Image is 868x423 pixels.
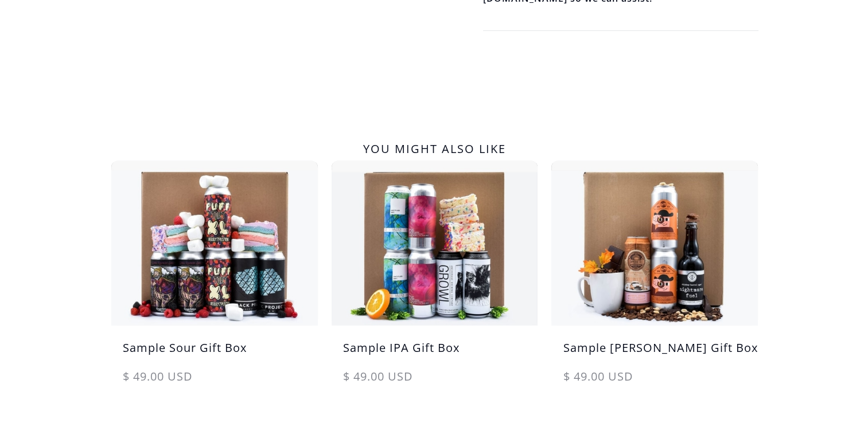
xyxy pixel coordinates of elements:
[111,138,758,160] h2: You might also like
[111,339,318,368] h5: Sample Sour Gift Box
[332,339,538,368] h5: Sample IPA Gift Box
[111,160,318,397] a: Sample Sour Gift Box$ 49.00 USD
[111,368,318,397] div: $ 49.00 USD
[551,160,758,397] a: Sample [PERSON_NAME] Gift Box$ 49.00 USD
[332,368,538,397] div: $ 49.00 USD
[551,368,758,397] div: $ 49.00 USD
[332,160,538,397] a: Sample IPA Gift Box$ 49.00 USD
[551,339,758,368] h5: Sample [PERSON_NAME] Gift Box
